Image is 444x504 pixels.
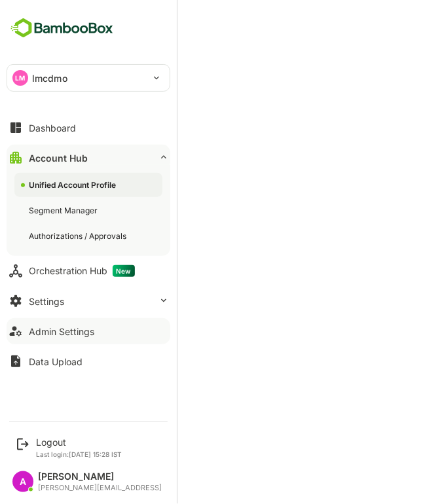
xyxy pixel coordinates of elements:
div: [PERSON_NAME] [38,471,162,482]
button: Settings [7,288,170,314]
div: Dashboard [29,122,76,134]
div: Unified Account Profile [29,179,119,190]
p: Last login: [DATE] 15:28 IST [36,450,122,458]
div: LM [12,70,28,86]
div: [PERSON_NAME][EMAIL_ADDRESS] [38,484,162,492]
div: Segment Manager [29,205,100,216]
button: Account Hub [7,145,170,171]
button: Dashboard [7,115,170,141]
button: Admin Settings [7,318,170,344]
img: BambooboxFullLogoMark.5f36c76dfaba33ec1ec1367b70bb1252.svg [7,16,117,41]
div: Data Upload [29,356,83,367]
div: Admin Settings [29,326,94,337]
p: lmcdmo [32,71,67,85]
div: A [12,471,33,492]
button: Orchestration HubNew [7,258,170,284]
div: Orchestration Hub [29,265,135,277]
div: Logout [36,437,122,448]
button: Data Upload [7,348,170,374]
div: Settings [29,296,64,307]
div: LMlmcdmo [7,65,170,91]
div: Authorizations / Approvals [29,230,129,242]
div: Account Hub [29,153,88,164]
span: New [113,265,135,277]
